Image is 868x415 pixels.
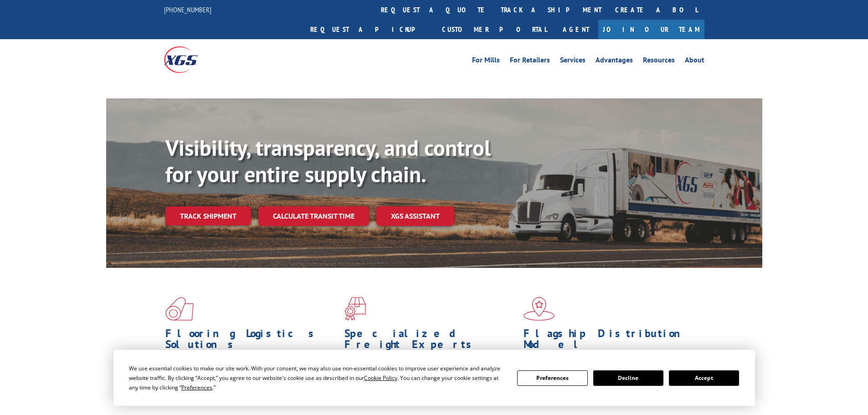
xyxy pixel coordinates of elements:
[165,297,194,321] img: xgs-icon-total-supply-chain-intelligence-red
[669,370,739,386] button: Accept
[303,20,435,39] a: Request a pickup
[344,297,366,321] img: xgs-icon-focused-on-flooring-red
[510,56,550,67] a: For Retailers
[554,20,598,39] a: Agent
[435,20,554,39] a: Customer Portal
[524,328,696,354] h1: Flagship Distribution Model
[598,20,704,39] a: Join Our Team
[517,370,587,386] button: Preferences
[344,328,517,354] h1: Specialized Freight Experts
[258,206,369,226] a: Calculate transit time
[113,350,755,406] div: Cookie Consent Prompt
[643,56,675,67] a: Resources
[472,56,500,67] a: For Mills
[165,328,338,354] h1: Flooring Logistics Solutions
[593,370,663,386] button: Decline
[164,5,211,14] a: [PHONE_NUMBER]
[181,384,212,391] span: Preferences
[129,364,506,392] div: We use essential cookies to make our site work. With your consent, we may also use non-essential ...
[376,206,454,226] a: XGS ASSISTANT
[560,56,586,67] a: Services
[364,374,397,382] span: Cookie Policy
[596,56,633,67] a: Advantages
[524,297,555,321] img: xgs-icon-flagship-distribution-model-red
[165,133,491,188] b: Visibility, transparency, and control for your entire supply chain.
[685,56,704,67] a: About
[165,206,251,225] a: Track shipment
